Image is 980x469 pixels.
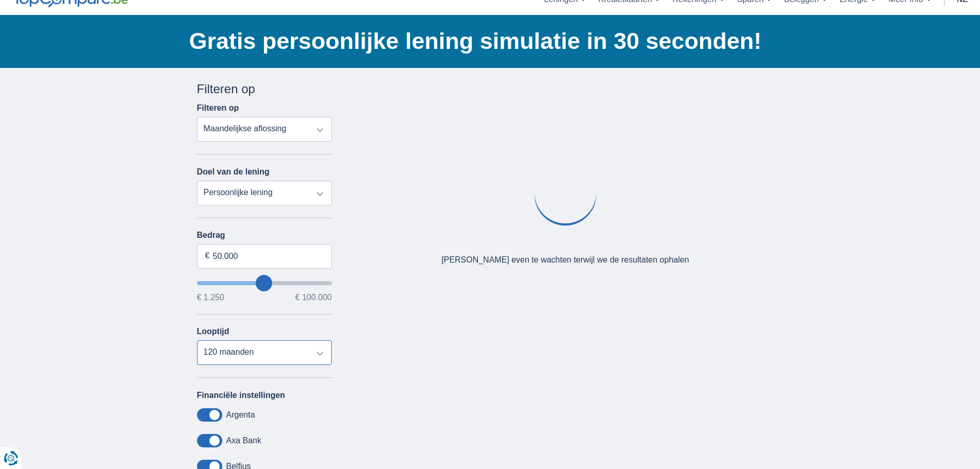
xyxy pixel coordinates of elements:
label: Looptijd [197,327,229,336]
label: Doel van de lening [197,167,270,177]
h1: Gratis persoonlijke lening simulatie in 30 seconden! [189,25,783,57]
span: € 1.250 [197,293,224,302]
input: wantToBorrow [197,281,332,285]
span: € 100.000 [295,293,332,302]
span: € [205,250,210,262]
label: Axa Bank [226,436,261,445]
label: Argenta [226,410,255,420]
div: Filteren op [197,80,332,98]
label: Filteren op [197,103,239,113]
label: Bedrag [197,231,332,240]
div: [PERSON_NAME] even te wachten terwijl we de resultaten ophalen [441,254,689,266]
label: Financiële instellingen [197,391,286,400]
